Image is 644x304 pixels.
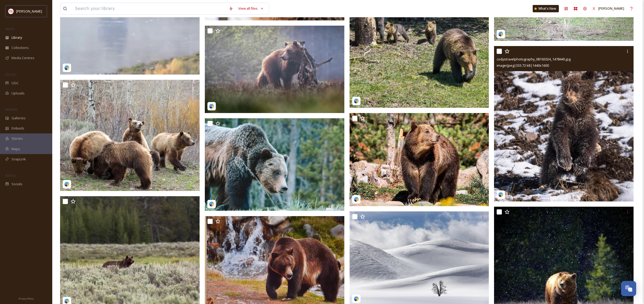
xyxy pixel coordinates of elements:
img: snapsea-logo.png [354,98,359,104]
span: Media Centres [11,55,34,60]
span: Collections [11,45,29,50]
span: Library [11,35,22,40]
span: image/jpeg | 333.72 kB | 1440 x 1600 [497,63,549,68]
img: lynaphamphotography_08192024_1478393.jpg [205,26,344,113]
img: snapsea-logo.png [64,182,69,187]
a: What's New [533,5,559,12]
img: karlaworldtour_07302024_1331022.jpg [350,113,489,206]
a: Privacy Policy [19,295,34,301]
input: Search your library [72,3,226,14]
span: codystravelphotography_08192024_1478445.jpg [497,57,571,61]
img: ginnger.snaps_08192024_1478339.jpg [205,118,344,211]
span: SnapLink [11,157,26,162]
span: MEDIA [5,27,14,31]
img: snapsea-logo.png [64,299,69,304]
button: Open Chat [621,281,636,296]
span: Galleries [11,116,26,121]
span: Uploads [11,91,25,96]
span: SOCIALS [5,173,16,177]
span: UGC [11,81,19,86]
img: ktbehnks_08192024_1480065.jpg [60,80,200,191]
span: COLLECT [5,72,16,76]
span: Socials [11,182,22,187]
a: [PERSON_NAME] [590,3,627,14]
img: snapsea-logo.png [498,192,503,197]
img: snapsea-logo.png [498,31,503,37]
span: Privacy Policy [19,297,34,300]
span: Maps [11,147,20,151]
span: Stories [11,136,23,141]
img: snapsea-logo.png [64,65,69,70]
img: snapsea-logo.png [209,104,214,109]
img: snapsea-logo.png [354,197,359,202]
img: codystravelphotography_08192024_1478445.jpg [494,46,634,201]
img: images%20(1).png [8,9,14,14]
a: View all files [236,3,266,14]
span: Embeds [11,126,24,131]
img: snapsea-logo.png [209,201,214,207]
img: snapsea-logo.png [354,296,359,301]
span: [PERSON_NAME] [598,6,624,11]
span: [PERSON_NAME] [16,9,42,14]
span: WIDGETS [5,108,17,111]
